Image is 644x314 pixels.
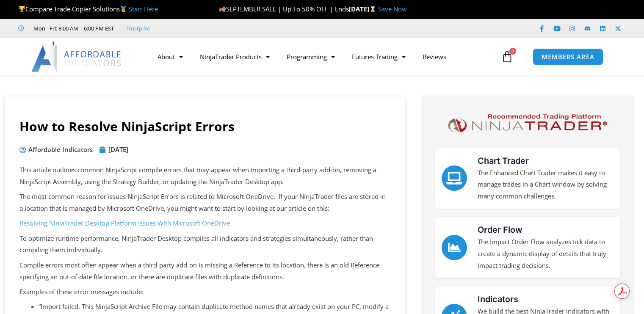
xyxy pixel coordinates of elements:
h1: How to Resolve NinjaScript Errors [19,118,390,135]
p: To optimize runtime performance, NinjaTrader Desktop compiles all indicators and strategies simul... [19,233,390,256]
img: LogoAI | Affordable Indicators – NinjaTrader [31,41,122,72]
a: Reviews [414,47,455,66]
a: Programming [278,47,343,66]
p: This article outlines common NinjaScript compile errors that may appear when importing a third-pa... [19,164,390,188]
a: Indicators [478,294,518,304]
p: Compile errors most often appear when a third-party add-on is missing a Reference to its location... [19,259,390,283]
img: 🏆 [19,6,25,12]
a: Trustpilot [126,25,150,32]
span: 0 [509,48,516,55]
a: Save Now [378,5,407,13]
span: Affordable Indicators [26,144,93,156]
strong: [DATE] [349,5,378,13]
span: MEMBERS AREA [542,54,594,60]
span: SEPTEMBER SALE | Up To 50% OFF | Ends [219,5,349,13]
p: The Impact Order Flow analyzes tick data to create a dynamic display of details that truly impact... [478,236,614,272]
time: [DATE] [108,145,128,154]
img: 🍂 [219,6,226,12]
a: MEMBERS AREA [533,48,603,66]
a: Chart Trader [478,156,529,166]
p: Examples of these error messages include: [19,286,390,298]
nav: Menu [149,47,499,66]
a: Start Here [129,5,158,13]
p: The most common reason for issues NinjaScript Errors is related to Microsoft OneDrive. If your Ni... [19,191,390,215]
a: Resolving NinjaTrader Desktop Platform Issues With Microsoft OneDrive [19,219,230,227]
img: ⌛ [370,6,376,12]
a: NinjaTrader Products [191,47,278,66]
a: Order Flow [442,235,467,260]
img: NinjaTrader Logo | Affordable Indicators – NinjaTrader [444,111,611,135]
a: About [149,47,191,66]
span: Mon - Fri: 8:00 AM – 6:00 PM EST [31,23,114,33]
img: 🥇 [120,6,127,12]
a: Futures Trading [343,47,414,66]
a: Chart Trader [442,165,467,191]
p: The Enhanced Chart Trader makes it easy to manage trades in a Chart window by solving many common... [478,167,614,203]
span: Compare Trade Copier Solutions [18,5,158,13]
a: Order Flow [478,225,522,235]
a: 0 [489,44,526,69]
